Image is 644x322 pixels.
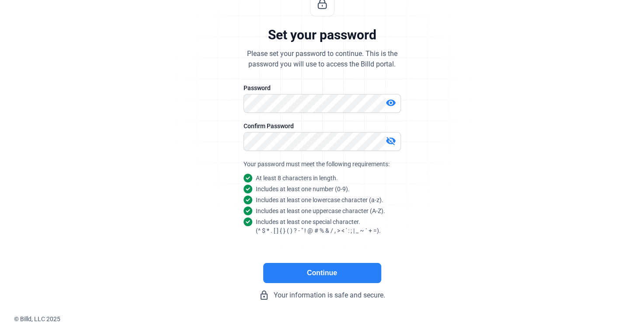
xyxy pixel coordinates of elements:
mat-icon: visibility [386,98,396,108]
div: Your information is safe and secure. [191,290,453,301]
mat-icon: visibility_off [386,136,396,146]
div: Password [244,84,401,92]
button: Continue [263,263,381,283]
snap: Includes at least one lowercase character (a-z). [256,196,383,204]
div: Please set your password to continue. This is the password you will use to access the Billd portal. [247,49,397,70]
div: Set your password [268,27,376,43]
snap: Includes at least one uppercase character (A-Z). [256,206,385,215]
mat-icon: lock_outline [259,290,269,301]
div: Confirm Password [244,122,401,130]
snap: Includes at least one number (0-9). [256,185,350,193]
snap: At least 8 characters in length. [256,174,338,182]
div: Your password must meet the following requirements: [244,160,401,168]
snap: Includes at least one special character. (^ $ * . [ ] { } ( ) ? - " ! @ # % & / , > < ' : ; | _ ~... [256,217,381,235]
